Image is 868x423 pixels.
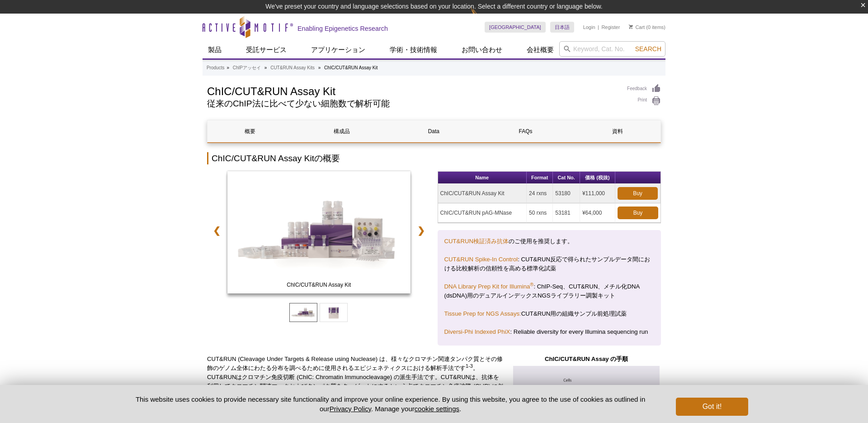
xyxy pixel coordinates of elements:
[208,120,292,142] a: 概要
[618,187,658,200] a: Buy
[444,309,655,318] p: CUT&RUN用の組織サンプル前処理試薬
[444,237,655,246] p: のご使用を推奨します。
[318,65,321,70] li: »
[241,41,292,58] a: 受託サービス
[527,203,553,223] td: 50 rxns
[583,24,595,30] a: Login
[444,256,518,263] a: CUT&RUN Spike-In Control
[270,64,315,72] a: CUT&RUN Assay Kits
[627,96,661,106] a: Print
[330,405,371,413] a: Privacy Policy
[444,238,509,245] a: CUT&RUN検証済み抗体
[207,152,661,164] h2: ChIC/CUT&RUN Assay Kitの概要
[575,120,660,142] a: 資料
[207,64,224,72] a: Products
[227,171,410,296] a: ChIC/CUT&RUN Assay Kit
[444,282,655,300] p: : ChIP-Seq、CUT&RUN、メチル化DNA (dsDNA)用のデュアルインデックスNGSライブラリー調製キット
[580,172,615,184] th: 価格 (税抜)
[264,65,267,70] li: »
[466,363,473,369] sup: 1-3
[207,100,618,108] h2: 従来のChIP法に比べて少ない細胞数で解析可能
[324,65,377,70] li: ChIC/CUT&RUN Assay Kit
[530,282,533,287] sup: ®
[545,356,628,362] strong: ChIC/CUT&RUN Assay の手順
[444,328,510,335] a: Diversi-Phi Indexed PhiX
[635,45,661,53] span: Search
[471,7,495,28] img: Change Here
[676,398,748,416] button: Got it!
[438,184,527,203] td: ChIC/CUT&RUN Assay Kit
[456,41,508,58] a: お問い合わせ
[444,327,655,336] p: : Reliable diversity for every Illumina sequencing run
[553,203,580,223] td: 53181
[553,184,580,203] td: 53180
[207,220,226,241] a: ❮
[411,220,431,241] a: ❯
[618,207,658,219] a: Buy
[527,184,553,203] td: 24 rxns
[483,120,568,142] a: FAQs
[391,120,476,142] a: Data
[629,24,633,29] img: Your Cart
[580,203,615,223] td: ¥64,000
[227,171,410,293] img: ChIC/CUT&RUN Assay Kit
[415,405,459,413] button: cookie settings
[229,280,408,289] span: ChIC/CUT&RUN Assay Kit
[306,41,371,58] a: アプリケーション
[233,64,261,72] a: ChIPアッセイ
[384,41,443,58] a: 学術・技術情報
[207,355,505,400] p: CUT&RUN (Cleavage Under Targets & Release using Nuclease) は、様々なクロマチン関連タンパク質とその修飾のゲノム全体にわたる分布を調べるた...
[559,41,665,57] input: Keyword, Cat. No.
[444,255,655,273] p: : CUT&RUN反応で得られたサンプルデータ間における比較解析の信頼性を高める標準化試薬
[521,41,559,58] a: 会社概要
[438,172,527,184] th: Name
[203,41,227,58] a: 製品
[120,394,661,413] p: This website uses cookies to provide necessary site functionality and improve your online experie...
[297,24,388,33] h2: Enabling Epigenetics Research
[207,84,618,97] h1: ChIC/CUT&RUN Assay Kit
[632,45,664,53] button: Search
[444,310,521,317] a: Tissue Prep for NGS Assays:
[598,22,599,33] li: |
[553,172,580,184] th: Cat No.
[601,24,620,30] a: Register
[550,22,574,33] a: 日本語
[226,65,229,70] li: »
[527,172,553,184] th: Format
[438,203,527,223] td: ChIC/CUT&RUN pAG-MNase
[629,22,665,33] li: (0 items)
[299,120,384,142] a: 構成品
[629,24,645,30] a: Cart
[580,184,615,203] td: ¥111,000
[627,84,661,94] a: Feedback
[444,283,534,290] a: DNA Library Prep Kit for Illumina®
[485,22,546,33] a: [GEOGRAPHIC_DATA]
